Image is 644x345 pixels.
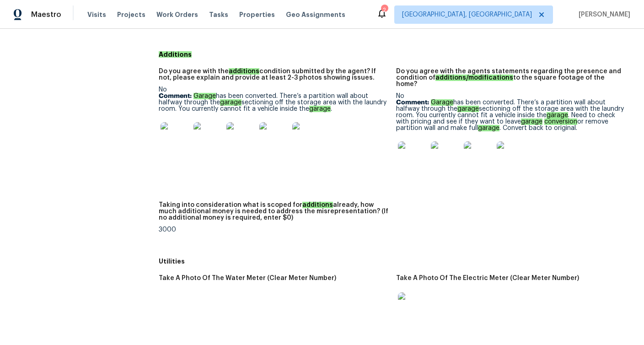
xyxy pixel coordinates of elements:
[547,112,568,119] em: garage
[159,93,388,112] p: has been converted. There’s a partition wall about halfway through the sectioning off the storage...
[229,68,259,75] em: additions
[396,93,626,176] div: No
[156,10,198,19] span: Work Orders
[117,10,145,19] span: Projects
[159,202,388,221] h5: Taking into consideration what is scoped for already, how much additional money is needed to addr...
[396,275,579,281] h5: Take A Photo Of The Electric Meter (Clear Meter Number)
[435,75,513,81] em: additions/modifications
[286,10,345,19] span: Geo Assignments
[309,106,331,112] em: garage
[521,119,542,125] em: garage
[302,202,333,208] em: additions
[220,99,241,106] em: garage
[402,10,532,19] span: [GEOGRAPHIC_DATA], [GEOGRAPHIC_DATA]
[544,119,577,125] em: conversion
[159,275,336,281] h5: Take A Photo Of The Water Meter (Clear Meter Number)
[209,11,228,18] span: Tasks
[396,99,429,106] b: Comment:
[159,257,633,266] h5: Utilities
[575,10,630,19] span: [PERSON_NAME]
[239,10,275,19] span: Properties
[87,10,106,19] span: Visits
[381,5,387,15] div: 2
[478,125,499,131] em: garage
[159,68,388,81] h5: Do you agree with the condition submitted by the agent? If not, please explain and provide at lea...
[159,86,388,157] div: No
[457,106,479,112] em: garage
[396,99,626,131] p: has been converted. There’s a partition wall about halfway through the sectioning off the storage...
[431,99,453,106] em: Garage
[31,10,61,19] span: Maestro
[396,68,626,87] h5: Do you agree with the agents statements regarding the presence and condition of to the square foo...
[193,93,216,99] em: Garage
[159,226,388,233] div: 3000
[159,93,192,99] b: Comment:
[159,51,192,58] em: Additions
